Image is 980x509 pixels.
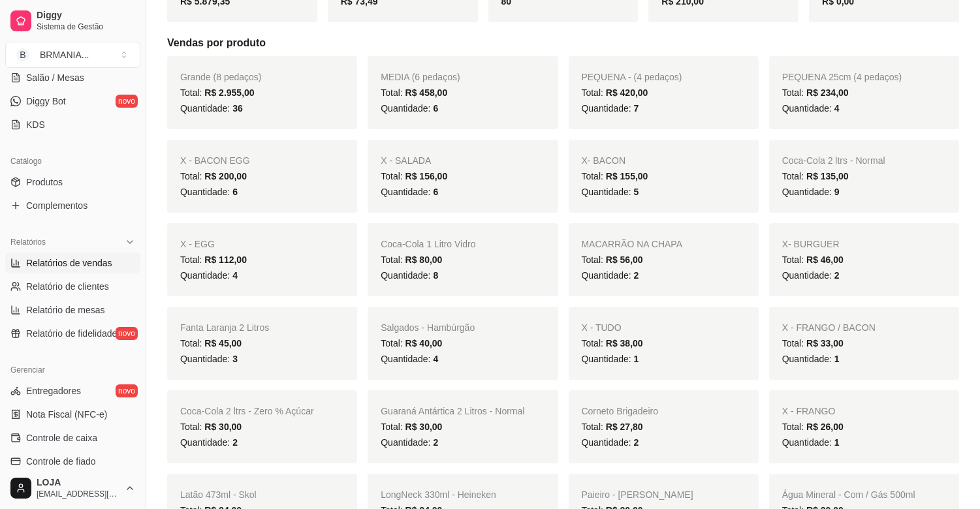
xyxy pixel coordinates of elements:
[26,431,97,444] span: Controle de caixa
[232,187,238,197] span: 6
[634,437,639,448] span: 2
[180,254,247,265] span: Total:
[180,437,238,448] span: Quantidade:
[26,303,105,316] span: Relatório de mesas
[782,270,840,281] span: Quantidade:
[180,406,314,416] span: Coca-Cola 2 ltrs - Zero % Açúcar
[634,103,639,114] span: 7
[381,322,475,333] span: Salgados - Hambúrgão
[26,176,63,189] span: Produtos
[232,354,238,364] span: 3
[381,72,460,82] span: MEDIA (6 pedaços)
[582,489,693,500] span: Paieiro - [PERSON_NAME]
[5,276,140,297] a: Relatório de clientes
[634,187,639,197] span: 5
[381,422,442,432] span: Total:
[806,254,844,265] span: R$ 46,00
[582,354,639,364] span: Quantidade:
[180,422,242,432] span: Total:
[180,270,238,281] span: Quantidade:
[5,451,140,472] a: Controle de fiado
[582,270,639,281] span: Quantidade:
[381,155,431,166] span: X - SALADA
[37,489,119,499] span: [EMAIL_ADDRESS][DOMAIN_NAME]
[433,437,438,448] span: 2
[26,71,84,84] span: Salão / Mesas
[606,422,643,432] span: R$ 27,80
[834,437,840,448] span: 1
[381,354,438,364] span: Quantidade:
[405,87,448,98] span: R$ 458,00
[381,406,524,416] span: Guaraná Antártica 2 Litros - Normal
[782,72,902,82] span: PEQUENA 25cm (4 pedaços)
[232,103,243,114] span: 36
[405,338,443,348] span: R$ 40,00
[232,437,238,448] span: 2
[433,270,438,281] span: 8
[582,72,682,82] span: PEQUENA - (4 pedaços)
[834,187,840,197] span: 9
[782,338,844,348] span: Total:
[606,171,648,181] span: R$ 155,00
[180,171,247,181] span: Total:
[204,87,254,98] span: R$ 2.955,00
[5,380,140,401] a: Entregadoresnovo
[782,322,876,333] span: X - FRANGO / BACON
[433,354,438,364] span: 4
[37,22,135,32] span: Sistema de Gestão
[204,422,242,432] span: R$ 30,00
[782,155,885,166] span: Coca-Cola 2 ltrs - Normal
[381,270,438,281] span: Quantidade:
[806,422,844,432] span: R$ 26,00
[834,270,840,281] span: 2
[26,455,96,468] span: Controle de fiado
[180,489,257,500] span: Latão 473ml - Skol
[782,354,840,364] span: Quantidade:
[5,67,140,88] a: Salão / Mesas
[37,10,135,22] span: Diggy
[232,270,238,281] span: 4
[582,155,626,166] span: X- BACON
[582,103,639,114] span: Quantidade:
[180,103,243,114] span: Quantidade:
[5,427,140,448] a: Controle de caixa
[5,5,140,37] a: DiggySistema de Gestão
[806,171,849,181] span: R$ 135,00
[405,254,443,265] span: R$ 80,00
[634,354,639,364] span: 1
[782,103,840,114] span: Quantidade:
[26,256,112,270] span: Relatórios de vendas
[582,239,683,249] span: MACARRÃO NA CHAPA
[5,472,140,504] button: LOJA[EMAIL_ADDRESS][DOMAIN_NAME]
[204,254,247,265] span: R$ 112,00
[381,239,475,249] span: Coca-Cola 1 Litro Vidro
[381,171,447,181] span: Total:
[167,35,959,51] h5: Vendas por produto
[405,171,448,181] span: R$ 156,00
[5,360,140,380] div: Gerenciar
[582,171,648,181] span: Total:
[40,48,89,61] div: BRMANIA ...
[806,338,844,348] span: R$ 33,00
[5,151,140,172] div: Catálogo
[381,103,438,114] span: Quantidade:
[26,408,107,421] span: Nota Fiscal (NFC-e)
[582,254,643,265] span: Total:
[5,114,140,135] a: KDS
[26,280,109,293] span: Relatório de clientes
[5,91,140,112] a: Diggy Botnovo
[5,300,140,320] a: Relatório de mesas
[782,171,849,181] span: Total:
[180,155,250,166] span: X - BACON EGG
[180,187,238,197] span: Quantidade:
[180,87,255,98] span: Total:
[10,237,46,247] span: Relatórios
[5,404,140,425] a: Nota Fiscal (NFC-e)
[5,42,140,68] button: Select a team
[5,253,140,273] a: Relatórios de vendas
[782,406,836,416] span: X - FRANGO
[634,270,639,281] span: 2
[582,437,639,448] span: Quantidade:
[782,87,849,98] span: Total:
[782,489,915,500] span: Água Mineral - Com / Gás 500ml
